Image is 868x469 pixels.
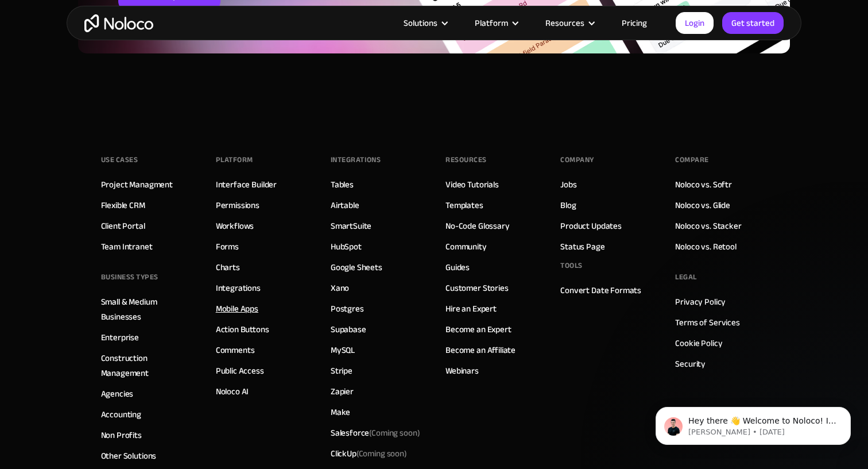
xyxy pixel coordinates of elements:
[404,16,437,30] div: Solutions
[475,16,508,30] div: Platform
[675,239,736,254] a: Noloco vs. Retool
[84,14,153,32] a: home
[356,445,407,462] span: (Coming soon)
[675,294,726,309] a: Privacy Policy
[675,336,722,351] a: Cookie Policy
[216,363,264,378] a: Public Access
[560,198,576,213] a: Blog
[331,239,362,254] a: HubSpot
[331,151,381,168] div: INTEGRATIONS
[445,239,487,254] a: Community
[638,383,868,463] iframe: Intercom notifications message
[101,151,138,168] div: Use Cases
[216,198,259,213] a: Permissions
[460,16,531,30] div: Platform
[101,428,142,443] a: Non Profits
[331,280,349,295] a: Xano
[216,280,261,295] a: Integrations
[445,177,499,192] a: Video Tutorials
[331,343,355,357] a: MySQL
[675,151,709,168] div: Compare
[216,239,239,254] a: Forms
[101,239,153,254] a: Team Intranet
[560,239,604,254] a: Status Page
[101,351,193,380] a: Construction Management
[531,16,607,30] div: Resources
[331,425,420,440] div: Salesforce
[445,343,516,357] a: Become an Affiliate
[331,301,364,316] a: Postgres
[445,198,483,213] a: Templates
[331,405,350,420] a: Make
[445,260,470,275] a: Guides
[331,322,366,337] a: Supabase
[560,218,622,233] a: Product Updates
[675,177,732,192] a: Noloco vs. Softr
[560,177,576,192] a: Jobs
[216,151,253,168] div: Platform
[445,218,510,233] a: No-Code Glossary
[560,283,641,298] a: Convert Date Formats
[101,177,173,192] a: Project Managment
[389,16,460,30] div: Solutions
[675,315,739,330] a: Terms of Services
[607,16,661,30] a: Pricing
[675,198,730,213] a: Noloco vs. Glide
[101,386,134,401] a: Agencies
[560,151,594,168] div: Company
[560,257,583,274] div: Tools
[445,301,497,316] a: Hire an Expert
[675,218,741,233] a: Noloco vs. Stacker
[331,218,372,233] a: SmartSuite
[545,16,584,30] div: Resources
[331,363,352,378] a: Stripe
[722,12,784,34] a: Get started
[675,268,697,286] div: Legal
[445,151,487,168] div: Resources
[216,260,240,275] a: Charts
[445,363,479,378] a: Webinars
[216,177,277,192] a: Interface Builder
[101,198,145,213] a: Flexible CRM
[675,356,706,371] a: Security
[101,294,193,324] a: Small & Medium Businesses
[676,12,714,34] a: Login
[101,330,139,345] a: Enterprise
[216,384,249,399] a: Noloco AI
[216,301,258,316] a: Mobile Apps
[331,260,382,275] a: Google Sheets
[101,218,145,233] a: Client Portal
[101,448,157,463] a: Other Solutions
[369,425,420,441] span: (Coming soon)
[445,280,509,295] a: Customer Stories
[331,446,407,461] div: ClickUp
[101,407,142,422] a: Accounting
[101,268,158,286] div: BUSINESS TYPES
[216,322,269,337] a: Action Buttons
[216,218,254,233] a: Workflows
[331,198,359,213] a: Airtable
[445,322,511,337] a: Become an Expert
[331,384,354,399] a: Zapier
[331,177,354,192] a: Tables
[216,343,255,357] a: Comments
